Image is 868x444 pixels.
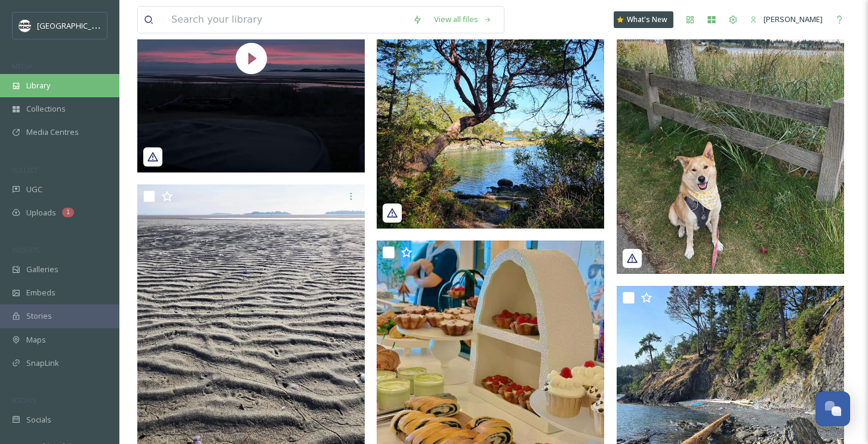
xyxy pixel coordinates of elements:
[19,20,31,32] img: parks%20beach.jpg
[428,8,498,31] a: View all files
[26,414,51,425] span: Socials
[12,396,36,405] span: SOCIALS
[744,8,829,31] a: [PERSON_NAME]
[815,391,850,426] button: Open Chat
[26,357,59,369] span: SnapLink
[26,207,56,218] span: Uploads
[26,80,50,91] span: Library
[165,7,407,33] input: Search your library
[26,334,46,346] span: Maps
[37,20,144,31] span: [GEOGRAPHIC_DATA] Tourism
[62,208,74,217] div: 1
[12,165,38,174] span: COLLECT
[12,245,39,254] span: WIDGETS
[26,184,42,195] span: UGC
[12,61,33,70] span: MEDIA
[26,103,66,115] span: Collections
[26,287,56,298] span: Embeds
[26,127,79,138] span: Media Centres
[614,11,673,28] a: What's New
[26,310,52,322] span: Stories
[26,264,59,275] span: Galleries
[764,14,823,24] span: [PERSON_NAME]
